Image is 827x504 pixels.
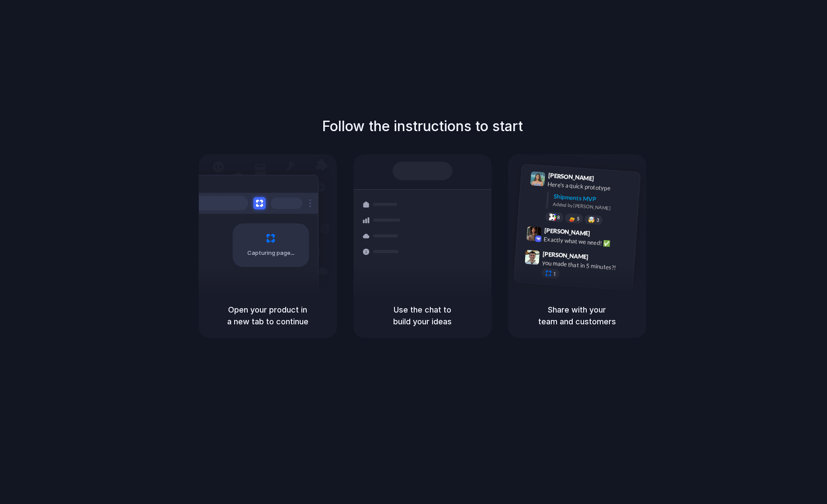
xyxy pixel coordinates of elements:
span: 9:47 AM [591,253,609,264]
span: Capturing page [247,249,296,257]
div: you made that in 5 minutes?! [542,258,629,273]
span: [PERSON_NAME] [544,226,590,238]
span: 9:42 AM [592,229,610,240]
h5: Open your product in a new tab to continue [209,304,326,327]
span: [PERSON_NAME] [542,249,588,261]
h1: Follow the instructions to start [322,116,523,137]
div: Added by [PERSON_NAME] [553,201,633,213]
span: [PERSON_NAME] [548,170,594,183]
h5: Use the chat to build your ideas [364,304,481,327]
span: 1 [553,271,556,276]
div: Exactly what we need! ✅ [543,234,631,249]
span: 3 [596,218,599,222]
h5: Share with your team and customers [519,304,636,327]
div: 🤯 [588,216,595,223]
span: 9:41 AM [596,174,614,185]
span: 5 [576,216,579,221]
div: Here's a quick prototype [547,180,634,195]
span: 8 [557,215,560,219]
div: Shipments MVP [553,192,634,206]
